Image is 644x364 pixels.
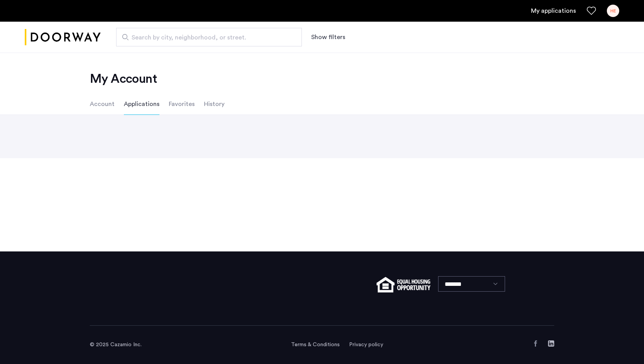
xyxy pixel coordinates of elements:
input: Apartment Search [116,28,302,46]
span: © 2025 Cazamio Inc. [90,342,142,347]
a: Terms and conditions [291,341,340,349]
a: My application [531,6,576,15]
a: Privacy policy [349,341,383,349]
li: History [204,93,224,115]
a: Cazamio logo [25,23,101,52]
span: Search by city, neighborhood, or street. [132,33,280,42]
li: Account [90,93,115,115]
button: Show or hide filters [311,32,345,42]
h2: My Account [90,71,554,87]
a: Favorites [587,6,596,15]
li: Applications [124,93,159,115]
li: Favorites [169,93,195,115]
select: Language select [438,276,505,292]
a: Facebook [533,340,539,347]
img: equal-housing.png [377,277,430,292]
a: LinkedIn [548,340,554,347]
img: logo [25,23,101,52]
div: HE [607,5,619,17]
